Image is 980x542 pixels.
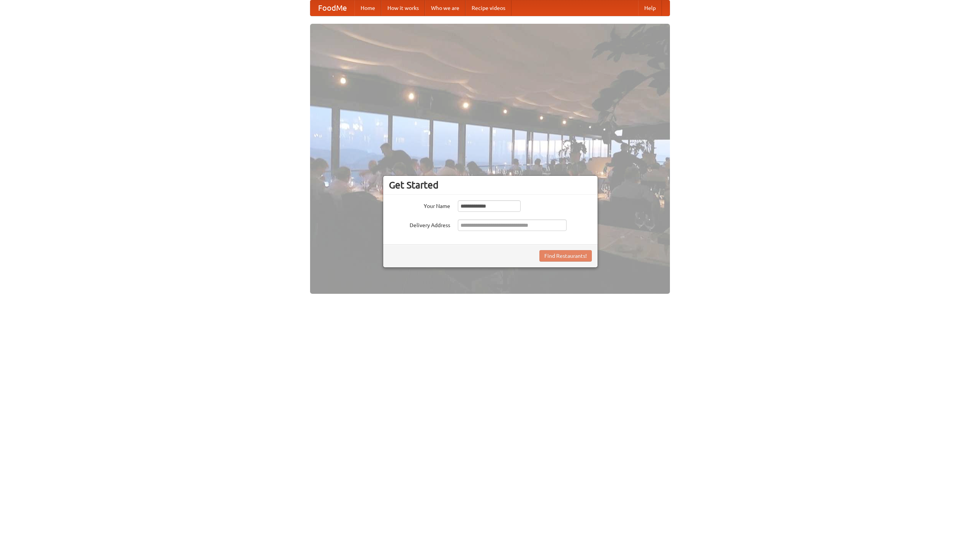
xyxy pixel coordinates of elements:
a: Who we are [425,0,465,16]
label: Delivery Address [389,219,450,229]
a: FoodMe [310,0,354,16]
a: Help [638,0,662,16]
label: Your Name [389,200,450,210]
a: How it works [381,0,425,16]
button: Find Restaurants! [539,250,592,262]
a: Home [354,0,381,16]
a: Recipe videos [465,0,511,16]
h3: Get Started [389,179,592,191]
